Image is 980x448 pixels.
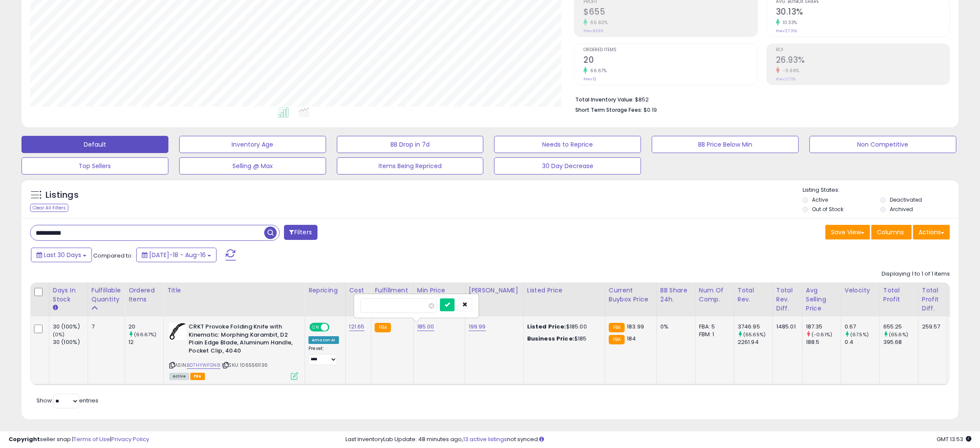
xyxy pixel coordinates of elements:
[738,286,769,304] div: Total Rev.
[169,373,189,380] span: All listings currently available for purchase on Amazon
[134,331,156,338] small: (66.67%)
[349,322,365,331] a: 121.65
[809,136,956,153] button: Non Competitive
[575,96,634,103] b: Total Inventory Value:
[776,28,797,34] small: Prev: 27.31%
[469,286,520,295] div: [PERSON_NAME]
[190,373,205,380] span: FBA
[812,331,832,338] small: (-0.61%)
[308,346,339,365] div: Preset:
[349,286,368,295] div: Cost
[776,48,949,52] span: ROI
[308,336,339,344] div: Amazon AI
[53,323,88,331] div: 30 (100%)
[187,362,220,369] a: B07HYWFGN8
[527,323,598,331] div: $185.00
[128,338,163,346] div: 12
[169,323,298,379] div: ASIN:
[587,19,608,26] small: 65.60%
[169,323,186,340] img: 412cffVmSFL._SL40_.jpg
[609,335,625,344] small: FBA
[328,324,342,331] span: OFF
[21,136,168,153] button: Default
[222,362,268,368] span: | SKU: 1065561136
[644,106,657,114] span: $0.19
[9,435,40,443] strong: Copyright
[136,248,217,262] button: [DATE]-18 - Aug-16
[806,338,841,346] div: 188.5
[128,323,163,331] div: 20
[627,334,636,343] span: 184
[890,206,913,213] label: Archived
[812,206,843,213] label: Out of Stock
[743,331,766,338] small: (65.65%)
[179,157,326,175] button: Selling @ Max
[922,286,943,313] div: Total Profit Diff.
[93,252,133,260] span: Compared to:
[417,322,434,331] a: 185.00
[189,323,293,357] b: CRKT Provoke Folding Knife with Kinematic: Morphing Karambit, D2 Plain Edge Blade, Aluminum Handl...
[889,331,908,338] small: (65.6%)
[738,338,772,346] div: 2261.94
[609,286,653,304] div: Current Buybox Price
[871,225,912,239] button: Columns
[806,323,841,331] div: 187.35
[337,136,484,153] button: BB Drop in 7d
[882,270,950,278] div: Displaying 1 to 1 of 1 items
[30,204,68,212] div: Clear All Filters
[310,324,321,331] span: ON
[776,55,949,67] h2: 26.93%
[776,7,949,18] h2: 30.13%
[776,77,796,82] small: Prev: 27.11%
[375,286,409,295] div: Fulfillment
[417,286,461,295] div: Min Price
[583,48,757,52] span: Ordered Items
[284,225,318,240] button: Filters
[627,322,644,331] span: 183.99
[469,322,486,331] a: 199.99
[806,286,837,313] div: Avg Selling Price
[167,286,301,295] div: Title
[776,323,796,331] div: 1485.01
[128,286,160,304] div: Ordered Items
[527,335,598,343] div: $185
[877,228,904,236] span: Columns
[883,338,918,346] div: 395.68
[890,196,922,203] label: Deactivated
[527,334,574,343] b: Business Price:
[812,196,828,203] label: Active
[780,19,797,26] small: 10.33%
[575,94,943,104] li: $852
[587,68,607,74] small: 66.67%
[53,304,58,312] small: Days In Stock.
[149,251,206,259] span: [DATE]-18 - Aug-16
[345,436,971,444] div: Last InventoryLab Update: 48 minutes ago, not synced.
[922,323,940,331] div: 259.57
[53,286,84,304] div: Days In Stock
[494,136,641,153] button: Needs to Reprice
[883,323,918,331] div: 655.25
[609,323,625,332] small: FBA
[738,323,772,331] div: 3746.95
[660,323,689,331] div: 0%
[699,286,730,304] div: Num of Comp.
[37,396,98,405] span: Show: entries
[44,251,81,259] span: Last 30 Days
[111,435,149,443] a: Privacy Policy
[73,435,110,443] a: Terms of Use
[776,286,799,313] div: Total Rev. Diff.
[53,331,65,338] small: (0%)
[375,323,391,332] small: FBA
[308,286,342,295] div: Repricing
[575,106,642,114] b: Short Term Storage Fees:
[92,323,118,331] div: 7
[652,136,799,153] button: BB Price Below Min
[179,136,326,153] button: Inventory Age
[583,77,596,82] small: Prev: 12
[463,435,507,443] a: 13 active listings
[583,7,757,18] h2: $655
[31,248,92,262] button: Last 30 Days
[825,225,870,239] button: Save View
[337,157,484,175] button: Items Being Repriced
[527,286,601,295] div: Listed Price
